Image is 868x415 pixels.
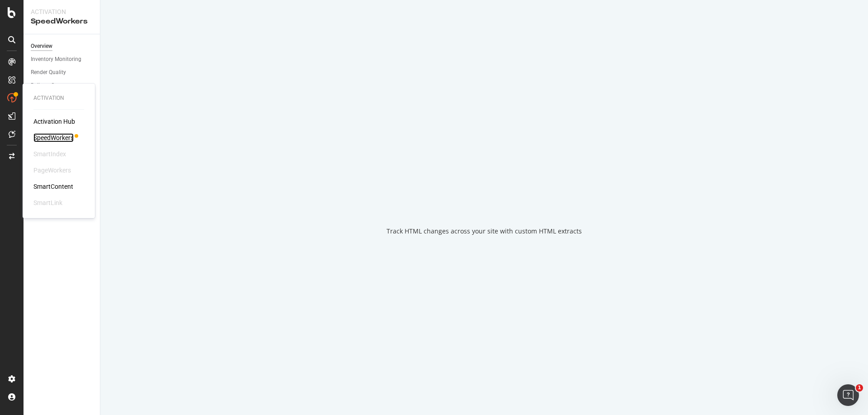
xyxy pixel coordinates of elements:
a: Inventory Monitoring [31,55,94,64]
div: Track HTML changes across your site with custom HTML extracts [387,227,582,236]
iframe: Intercom live chat [837,384,859,406]
a: Render Quality [31,68,94,77]
div: PageWorkers [33,166,71,175]
a: Delivery Center [31,81,94,90]
div: Activation [33,94,84,102]
div: SmartLink [33,198,62,207]
div: animation [452,180,517,212]
a: SpeedWorkers [33,133,74,142]
div: Render Quality [31,68,66,77]
div: Delivery Center [31,81,67,90]
a: Overview [31,42,94,51]
div: Overview [31,42,52,51]
span: 1 [856,384,863,392]
div: SmartIndex [33,149,66,159]
div: SpeedWorkers [31,16,93,27]
a: SmartContent [33,182,73,191]
div: Inventory Monitoring [31,55,81,64]
div: Activation [31,7,93,16]
a: Activation Hub [33,117,75,126]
